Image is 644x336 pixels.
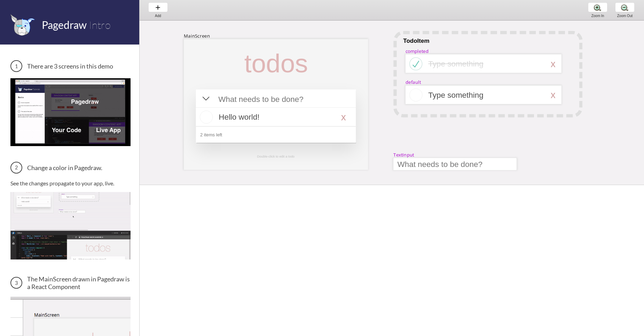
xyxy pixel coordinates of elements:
[10,78,131,146] img: 3 screens
[10,180,131,186] p: See the changes propagate to your app, live.
[594,4,601,11] img: zoom-plus.png
[612,14,638,18] div: Zoom Out
[406,79,421,85] div: default
[621,4,628,11] img: zoom-minus.png
[551,58,556,69] div: x
[10,162,131,174] h3: Change a color in Pagedraw.
[551,89,556,101] div: x
[89,18,111,31] span: Intro
[145,14,171,18] div: Add
[184,33,210,39] div: MainScreen
[406,48,429,54] div: completed
[393,152,414,158] div: TextInput
[154,4,162,11] img: baseline-add-24px.svg
[42,18,87,31] span: Pagedraw
[10,14,35,36] img: favicon.png
[10,192,131,259] img: Change a color in Pagedraw
[10,275,131,290] h3: The MainScreen drawn in Pagedraw is a React Component
[584,14,611,18] div: Zoom In
[10,60,131,72] h3: There are 3 screens in this demo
